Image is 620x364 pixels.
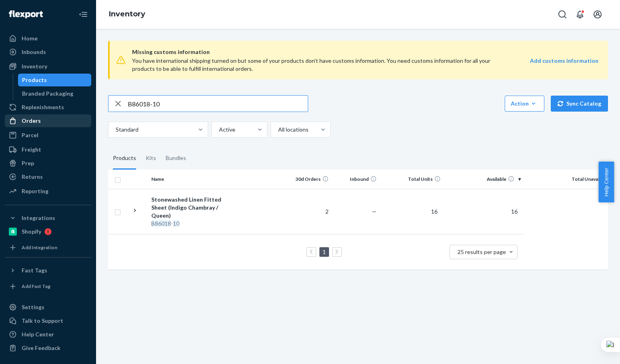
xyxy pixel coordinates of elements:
a: Parcel [5,129,91,142]
div: Add Integration [22,244,57,251]
td: 2 [284,189,332,234]
div: Returns [22,173,43,181]
div: Inbounds [22,48,46,56]
a: Add customs information [530,57,598,73]
div: Replenishments [22,103,64,111]
div: Action [511,100,538,108]
th: Inbound [332,170,380,189]
a: Inbounds [5,46,91,58]
th: 30d Orders [284,170,332,189]
span: Missing customs information [132,47,598,57]
div: Help Center [22,330,54,338]
div: Products [22,76,47,84]
div: Orders [22,117,41,125]
div: Home [22,34,38,42]
div: Give Feedback [22,344,60,352]
div: Reporting [22,187,48,195]
a: Help Center [5,328,91,341]
a: Add Integration [5,241,91,254]
a: Freight [5,143,91,156]
button: Help Center [598,162,614,202]
div: Add Fast Tag [22,283,50,290]
button: Sync Catalog [551,96,608,112]
div: Settings [22,303,44,311]
input: Search inventory by name or sku [128,96,308,112]
a: Home [5,32,91,45]
div: Stonewashed Linen Fitted Sheet (Indigo Chambray / Queen) [151,196,235,220]
button: Open account menu [590,6,606,22]
a: Prep [5,157,91,170]
a: Add Fast Tag [5,280,91,293]
div: You have international shipping turned on but some of your products don’t have customs informatio... [132,57,505,73]
a: Inventory [5,60,91,73]
a: Branded Packaging [18,87,92,100]
a: Reporting [5,185,91,198]
button: Integrations [5,212,91,224]
button: Give Feedback [5,342,91,354]
a: Talk to Support [5,314,91,327]
div: Branded Packaging [22,90,73,98]
span: — [372,208,377,215]
a: Products [18,74,92,86]
em: 10 [173,220,179,227]
a: Page 1 is your current page [321,248,327,255]
div: Parcel [22,131,38,139]
div: Kits [146,147,156,170]
div: Shopify [22,228,41,236]
button: Open Search Box [554,6,570,22]
span: 16 [428,208,441,215]
ol: breadcrumbs [102,3,152,26]
input: Standard [115,126,116,134]
strong: Add customs information [530,57,598,64]
a: Orders [5,114,91,127]
div: - [151,220,235,228]
div: Prep [22,159,34,167]
th: Name [148,170,238,189]
div: Bundles [166,147,186,170]
div: Inventory [22,62,47,70]
div: Fast Tags [22,266,47,274]
button: Open notifications [572,6,588,22]
a: Returns [5,170,91,183]
em: B86018 [151,220,171,227]
div: Products [113,147,136,170]
span: 25 results per page [457,248,506,255]
th: Total Units [380,170,444,189]
a: Shopify [5,225,91,238]
a: Settings [5,301,91,314]
th: Available [444,170,524,189]
button: Fast Tags [5,264,91,277]
span: 16 [508,208,521,215]
img: Flexport logo [9,10,43,18]
a: Replenishments [5,101,91,114]
div: Integrations [22,214,55,222]
button: Close Navigation [75,6,91,22]
button: Action [505,96,544,112]
div: Talk to Support [22,317,63,325]
div: Freight [22,146,41,154]
input: All locations [277,126,278,134]
a: Inventory [109,10,145,18]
